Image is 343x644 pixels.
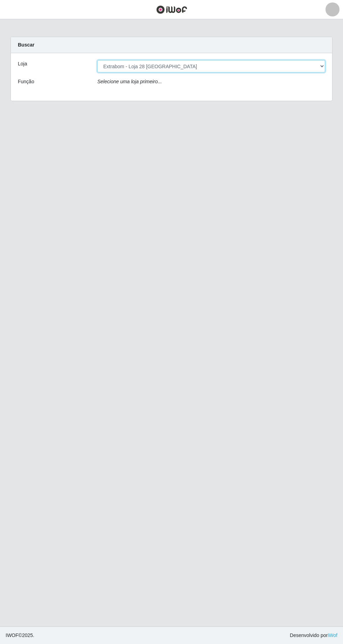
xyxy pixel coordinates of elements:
img: CoreUI Logo [156,5,187,14]
span: IWOF [6,632,19,638]
label: Função [18,78,34,85]
strong: Buscar [18,42,34,48]
span: © 2025 . [6,632,34,639]
span: Desenvolvido por [290,632,337,639]
a: iWof [328,632,337,638]
label: Loja [18,60,27,68]
i: Selecione uma loja primeiro... [97,79,162,84]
